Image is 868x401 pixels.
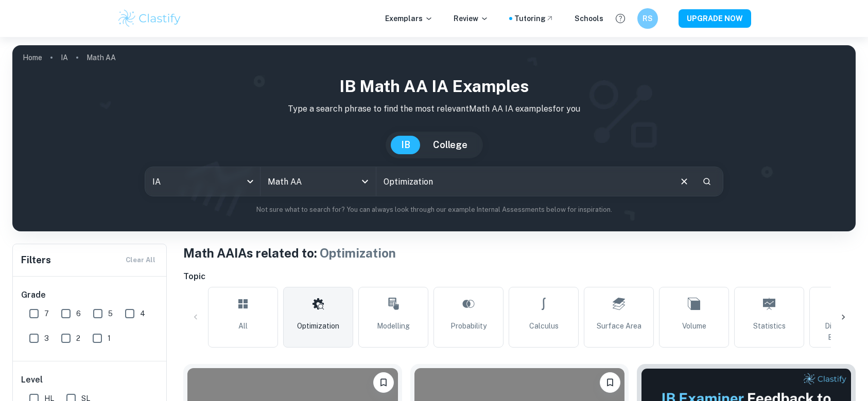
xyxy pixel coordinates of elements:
[86,52,116,63] p: Math AA
[376,167,670,196] input: E.g. modelling a logo, player arrangements, shape of an egg...
[682,320,706,332] span: Volume
[450,320,487,332] span: Probability
[140,308,145,319] span: 4
[238,320,248,332] span: All
[575,13,603,24] a: Schools
[514,13,554,24] a: Tutoring
[44,333,49,344] span: 3
[76,308,81,319] span: 6
[698,173,716,190] button: Search
[637,8,658,29] button: RS
[391,136,421,154] button: IB
[21,74,847,99] h1: IB Math AA IA examples
[529,320,559,332] span: Calculus
[117,8,182,29] img: Clastify logo
[145,167,260,196] div: IA
[674,172,694,191] button: Clear
[23,50,42,65] a: Home
[76,333,80,344] span: 2
[21,253,51,267] h6: Filters
[600,372,620,393] button: Bookmark
[679,9,751,28] button: UPGRADE NOW
[377,320,410,332] span: Modelling
[61,50,68,65] a: IA
[21,205,847,215] p: Not sure what to search for? You can always look through our example Internal Assessments below f...
[21,103,847,115] p: Type a search phrase to find the most relevant Math AA IA examples for you
[642,13,654,24] h6: RS
[423,136,478,154] button: College
[21,289,159,301] h6: Grade
[385,13,433,24] p: Exemplars
[297,320,339,332] span: Optimization
[373,372,394,393] button: Bookmark
[183,244,856,262] h1: Math AA IAs related to:
[320,246,396,260] span: Optimization
[597,320,641,332] span: Surface Area
[454,13,489,24] p: Review
[612,10,629,27] button: Help and Feedback
[108,308,113,319] span: 5
[108,333,111,344] span: 1
[44,308,49,319] span: 7
[12,45,856,231] img: profile cover
[21,374,159,386] h6: Level
[358,174,372,189] button: Open
[183,270,856,283] h6: Topic
[753,320,786,332] span: Statistics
